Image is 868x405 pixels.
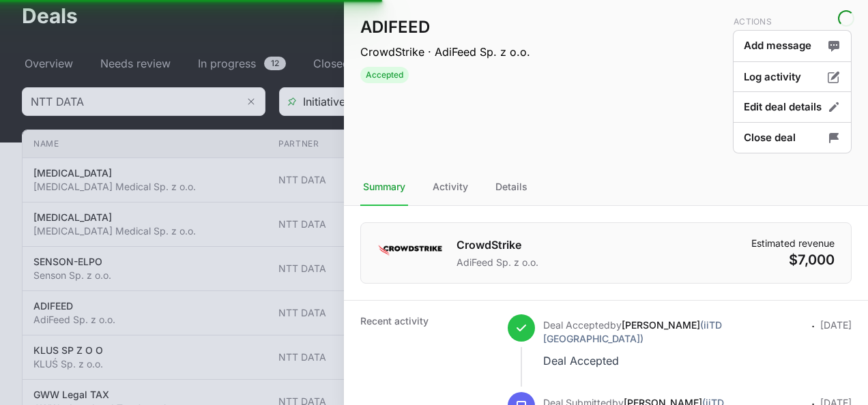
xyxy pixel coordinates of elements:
span: · [811,317,815,370]
p: AdiFeed Sp. z o.o. [457,256,538,269]
div: Activity [430,169,471,206]
time: [DATE] [820,319,852,331]
button: Close deal [733,122,852,154]
dt: Estimated revenue [751,237,835,250]
img: CrowdStrike [377,237,443,264]
button: Log activity [733,61,852,93]
h1: CrowdStrike [457,237,538,253]
button: Edit deal details [733,91,852,123]
div: Deal Accepted [543,351,806,370]
div: Summary [360,169,408,206]
p: CrowdStrike · AdiFeed Sp. z o.o. [360,44,530,60]
h1: ADIFEED [360,16,530,38]
div: Details [493,169,530,206]
nav: Tabs [344,169,868,206]
button: Add message [733,30,852,62]
p: Actions [734,16,852,27]
span: Deal Accepted [543,319,610,331]
div: Deal actions [733,16,852,153]
a: [PERSON_NAME](iiTD [GEOGRAPHIC_DATA]) [543,319,722,344]
p: by [543,318,806,346]
dd: $7,000 [751,250,835,269]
